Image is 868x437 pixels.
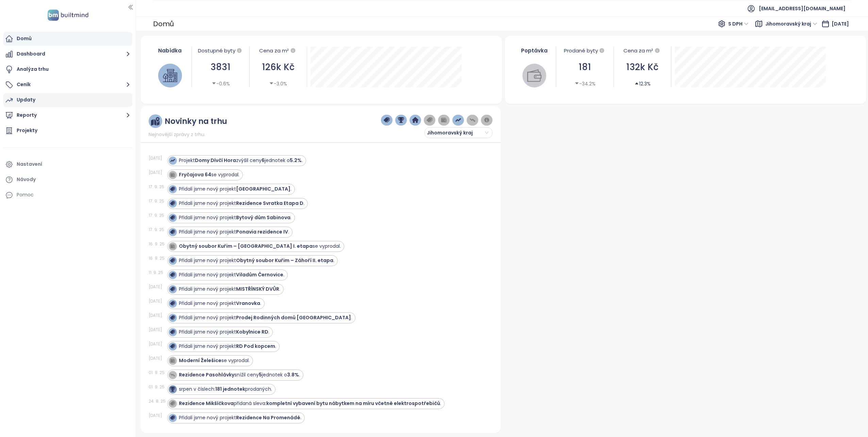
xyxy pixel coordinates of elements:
[170,272,175,277] img: icon
[149,412,166,419] div: [DATE]
[236,343,275,350] strong: RD Pod kopcem
[236,314,351,321] strong: Prodej Rodinných domů [GEOGRAPHIC_DATA]
[236,271,283,278] strong: Viladům Černovice
[149,169,166,176] div: [DATE]
[149,155,166,161] div: [DATE]
[170,201,175,206] img: icon
[179,286,280,293] div: Přidali jsme nový projekt .
[170,329,175,334] img: icon
[170,158,175,163] img: icon
[179,371,234,378] strong: Rezidence Pasohlávky
[17,160,42,168] div: Nastavení
[3,32,132,46] a: Domů
[170,287,175,291] img: icon
[617,47,668,55] div: Cena za m²
[17,34,32,43] div: Domů
[212,81,216,86] span: caret-down
[149,184,166,190] div: 17. 9. 25
[574,80,596,87] div: -34.2%
[152,47,188,54] div: Nabídka
[384,117,390,123] img: price-tag-dark-blue.png
[634,80,651,87] div: 12.3%
[427,117,433,123] img: price-tag-grey.png
[149,327,166,333] div: [DATE]
[170,244,175,248] img: icon
[149,370,166,376] div: 01. 9. 25
[17,126,37,135] div: Projekty
[412,117,418,123] img: home-dark-blue.png
[484,117,490,123] img: information-circle.png
[179,300,261,307] div: Přidali jsme nový projekt .
[149,384,166,390] div: 01. 9. 25
[3,109,132,122] button: Reporty
[728,19,749,29] span: S DPH
[3,188,132,202] div: Pomoc
[163,68,177,83] img: house
[3,173,132,187] a: Návody
[170,344,175,349] img: icon
[179,185,291,193] div: Přidali jsme nový projekt .
[179,157,303,164] div: Projekt zvýšil ceny jednotek o .
[262,157,265,164] strong: 6
[398,117,404,123] img: trophy-dark-blue.png
[170,372,175,377] img: icon
[236,257,333,264] strong: Obytný soubor Kuřim – Záhoří II. etapa
[170,172,175,177] img: icon
[179,171,211,178] strong: Fryčajova 64
[170,315,175,320] img: icon
[179,214,291,221] div: Přidali jsme nový projekt .
[195,60,246,74] div: 3831
[17,96,35,104] div: Updaty
[560,47,610,55] div: Prodané byty
[170,215,175,220] img: icon
[236,228,288,235] strong: Ponavia rezidence IV
[236,200,303,207] strong: Rezidence Svratka Etapa D
[179,371,300,378] div: snížil ceny jednotek o .
[3,78,132,92] button: Ceník
[46,8,90,22] img: logo
[179,357,250,364] div: se vyprodal.
[236,286,279,292] strong: MISTŘÍNSKÝ DVŮR
[527,68,541,83] img: wallet
[149,270,166,276] div: 11. 9. 25
[236,414,300,421] strong: Rezidence Na Promenádě
[179,314,352,321] div: Přidali jsme nový projekt .
[149,198,166,204] div: 17. 9. 25
[179,228,289,236] div: Přidali jsme nový projekt .
[179,257,334,264] div: Přidali jsme nový projekt .
[170,187,175,191] img: icon
[179,357,221,364] strong: Moderní Želešice
[17,65,49,74] div: Analýza trhu
[215,386,245,392] strong: 181 jednotek
[427,128,488,138] span: Jihomoravský kraj
[149,398,166,404] div: 24. 8. 25
[170,358,175,363] img: icon
[179,400,234,407] strong: Rezidence Mikšíčkova
[170,401,175,406] img: icon
[149,298,166,304] div: [DATE]
[170,387,175,391] img: icon
[151,117,160,126] img: ruler
[149,241,166,247] div: 16. 9. 25
[179,271,284,278] div: Přidali jsme nový projekt .
[170,258,175,263] img: icon
[179,243,341,250] div: se vyprodal.
[3,158,132,171] a: Nastavení
[149,212,166,218] div: 17. 9. 25
[617,60,668,74] div: 132k Kč
[259,371,262,378] strong: 5
[3,93,132,107] a: Updaty
[516,47,553,54] div: Poptávka
[149,131,205,138] span: Nejnovější zprávy z trhu.
[170,301,175,306] img: icon
[259,47,289,55] div: Cena za m²
[179,414,301,421] div: Přidali jsme nový projekt .
[212,80,230,87] div: -0.6%
[3,47,132,61] button: Dashboard
[179,386,272,393] div: srpen v číslech: prodaných.
[149,341,166,347] div: [DATE]
[153,18,174,30] div: Domů
[269,80,287,87] div: -3.0%
[759,0,846,17] span: [EMAIL_ADDRESS][DOMAIN_NAME]
[179,171,239,178] div: se vyprodal.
